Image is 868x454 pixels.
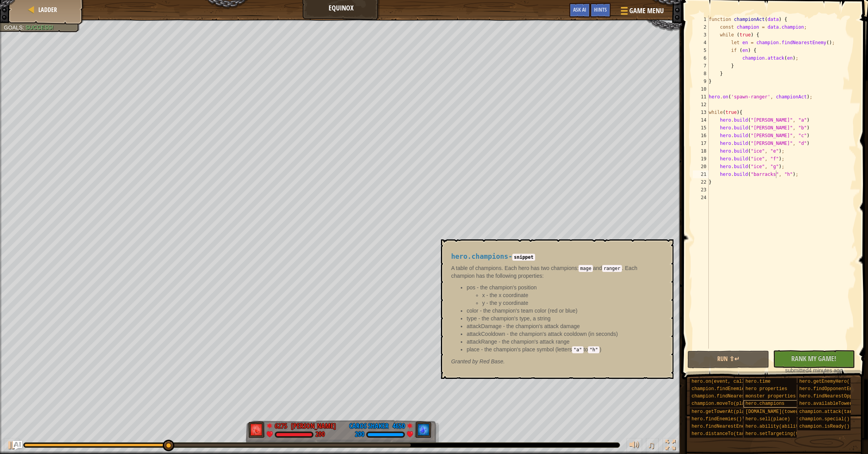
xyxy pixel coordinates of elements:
span: hero.ability(abilityName, abilityArgument) [746,424,863,429]
span: Goals [4,24,22,31]
span: Game Menu [629,6,664,16]
div: 2 [693,23,709,31]
span: hero.distanceTo(target) [692,431,756,437]
div: 8 [693,70,709,77]
div: 7 [693,62,709,70]
span: hero.findNearestEnemy() [692,424,756,429]
span: ♫ [648,439,655,451]
button: Ask AI [569,3,590,17]
div: 22 [693,178,709,186]
span: hero properties [746,386,787,392]
div: 9 [693,77,709,85]
div: 15 [693,124,709,132]
code: snippet [512,254,535,261]
a: Ladder [36,5,57,14]
div: 21 [693,170,709,178]
div: 17 [693,139,709,147]
li: place - the champion's place symbol (letters to ) [467,346,660,353]
span: champion.special() [799,416,850,422]
div: 4 minutes ago [777,366,851,374]
code: "a" [572,346,584,353]
span: hero.getTowerAt(place) [692,409,753,414]
span: Ladder [38,5,57,14]
button: Rank My Game! [773,350,855,368]
img: thang_avatar_frame.png [415,421,432,438]
span: hero.getEnemyHero() [799,379,852,384]
span: champion.findEnemies() [692,386,753,392]
div: Caros Shaker [349,421,389,431]
span: hero.on(event, callback) [692,379,759,384]
p: A table of champions. Each hero has two champions: and . Each champion has the following properties: [451,264,660,280]
span: hero.findEnemies() [692,416,742,422]
span: Success! [26,24,53,31]
span: : [22,24,26,31]
div: 18 [693,147,709,155]
div: 19 [693,155,709,163]
img: thang_avatar_frame.png [248,421,265,438]
span: champion.attack(target) [799,409,864,414]
span: hero.time [746,379,771,384]
div: [PERSON_NAME] [291,421,336,431]
span: champion.findNearestEnemy() [692,394,767,399]
div: 6275 [275,421,287,428]
span: Hints [594,6,607,13]
button: Game Menu [615,3,668,21]
span: champion.isReady() [799,424,850,429]
button: Run ⇧↵ [687,351,769,368]
span: monster properties [746,394,796,399]
span: [DOMAIN_NAME](towerType, place) [746,409,832,414]
span: champion.moveTo(place) [692,401,753,406]
div: 24 [693,194,709,201]
button: ⌘ + P: Play [4,438,19,454]
em: Red Base. [451,358,505,365]
div: 200 [355,431,364,438]
li: x - the x coordinate [482,291,660,299]
code: "h" [588,346,599,353]
span: hero.setTargeting(tower, targetingType) [746,431,854,437]
div: 200 [315,431,325,438]
li: attackCooldown - the champion's attack cooldown (in seconds) [467,330,660,338]
code: ranger [602,265,622,272]
div: 10 [693,85,709,93]
button: ♫ [646,438,659,454]
div: 12 [693,101,709,108]
li: y - the y coordinate [482,299,660,307]
li: attackDamage - the champion's attack damage [467,322,660,330]
div: 3 [693,31,709,39]
div: 11 [693,93,709,101]
div: 20 [693,163,709,170]
div: 16 [693,132,709,139]
button: Ask AI [13,441,22,450]
div: 4650 [393,421,405,428]
div: 13 [693,108,709,116]
button: Adjust volume [627,438,642,454]
li: color - the champion's team color (red or blue) [467,307,660,315]
div: 5 [693,46,709,54]
code: mage [579,265,593,272]
span: hero.champions [746,401,785,406]
li: pos - the champion's position [467,284,660,307]
div: 14 [693,116,709,124]
span: hero.availableTowerTypes [799,401,866,406]
li: type - the champion's type, a string [467,315,660,322]
span: submitted [785,367,809,373]
h4: - [451,253,660,260]
button: Toggle fullscreen [663,438,678,454]
span: Ask AI [573,6,586,13]
span: hero.champions [451,253,508,260]
span: Granted by [451,358,479,365]
div: 1 [693,15,709,23]
span: hero.sell(place) [746,416,790,422]
li: attackRange - the champion's attack range [467,338,660,346]
div: 6 [693,54,709,62]
div: 23 [693,186,709,194]
div: 4 [693,39,709,46]
span: Rank My Game! [791,354,836,363]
